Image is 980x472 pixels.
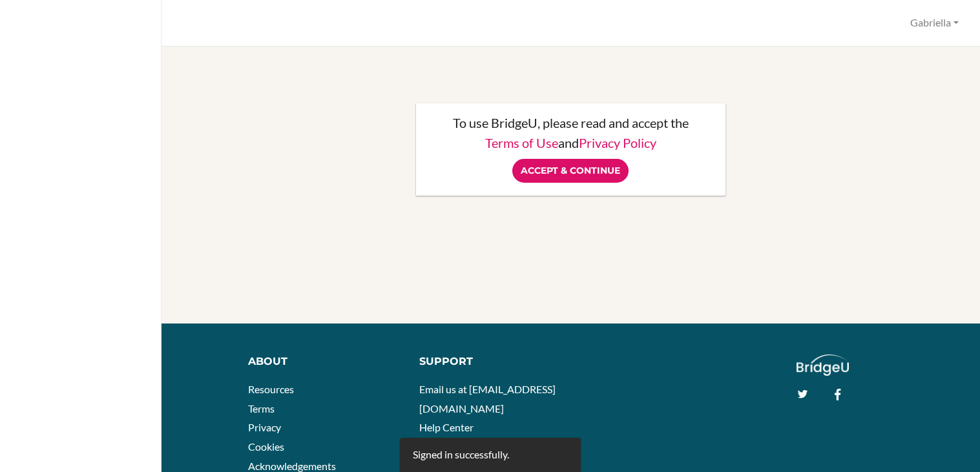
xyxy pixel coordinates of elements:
p: To use BridgeU, please read and accept the [429,116,713,129]
div: About [248,354,400,369]
input: Accept & Continue [512,159,629,183]
a: Privacy Policy [579,135,656,150]
a: Email us at [EMAIL_ADDRESS][DOMAIN_NAME] [419,383,556,415]
p: and [429,136,713,149]
img: logo_white@2x-f4f0deed5e89b7ecb1c2cc34c3e3d731f90f0f143d5ea2071677605dd97b5244.png [797,354,849,376]
a: Help Center [419,421,474,433]
div: Signed in successfully. [413,447,509,462]
a: Resources [248,383,294,395]
a: Privacy [248,421,281,433]
button: Gabriella [904,11,964,35]
div: Support [419,354,561,369]
a: Terms [248,402,275,415]
a: Terms of Use [485,135,558,150]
